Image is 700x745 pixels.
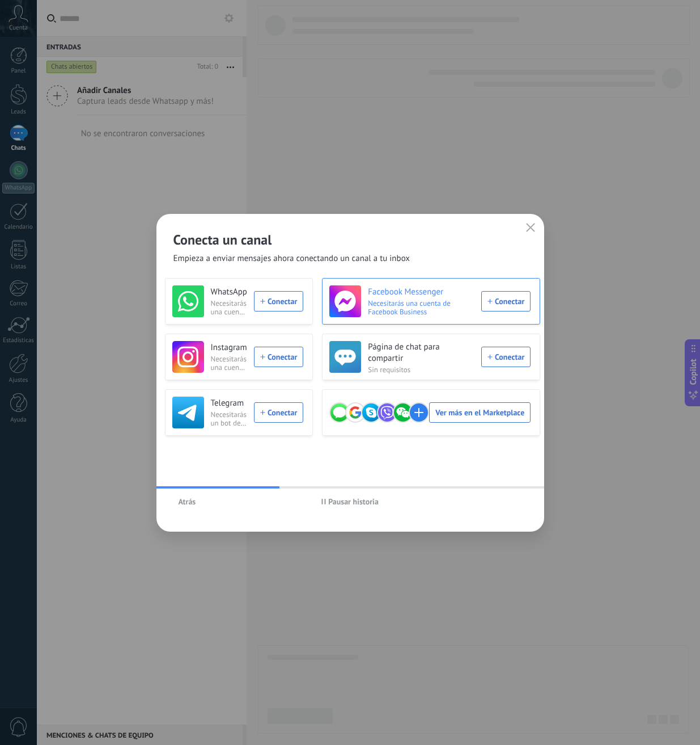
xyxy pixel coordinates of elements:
button: Pausar historia [316,493,384,510]
span: Necesitarás un bot de Telegram [211,410,247,427]
span: Necesitarás una cuenta de WhatsApp [211,299,247,316]
h3: Facebook Messenger [368,287,474,298]
span: Necesitarás una cuenta de Facebook Business [368,299,474,316]
span: Pausar historia [328,498,379,506]
span: Atrás [179,498,196,506]
button: Atrás [173,493,201,510]
span: Sin requisitos [368,365,474,374]
span: Empieza a enviar mensajes ahora conectando un canal a tu inbox [173,253,410,264]
h2: Conecta un canal [173,231,527,249]
h3: Telegram [211,398,247,409]
h3: Página de chat para compartir [368,342,474,364]
h3: WhatsApp [211,287,247,298]
h3: Instagram [211,342,247,353]
span: Necesitarás una cuenta de Instagram y Facebook Business [211,355,247,372]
